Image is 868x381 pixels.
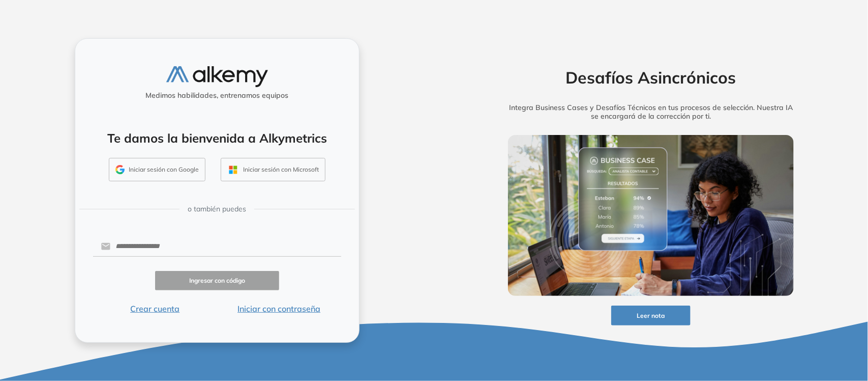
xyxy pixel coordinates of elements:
[221,158,325,181] button: Iniciar sesión con Microsoft
[188,204,246,214] span: o también puedes
[492,103,810,121] h5: Integra Business Cases y Desafíos Técnicos en tus procesos de selección. Nuestra IA se encargará ...
[166,66,268,87] img: logo-alkemy
[686,264,868,381] div: Widget de chat
[227,164,239,176] img: OUTLOOK_ICON
[492,68,810,87] h2: Desafíos Asincrónicos
[155,271,279,291] button: Ingresar con código
[217,303,341,315] button: Iniciar con contraseña
[88,131,346,146] h4: Te damos la bienvenida a Alkymetrics
[686,264,868,381] iframe: Chat Widget
[93,303,217,315] button: Crear cuenta
[79,91,355,100] h5: Medimos habilidades, entrenamos equipos
[611,306,691,325] button: Leer nota
[109,158,205,181] button: Iniciar sesión con Google
[508,135,794,296] img: img-more-info
[115,165,125,174] img: GMAIL_ICON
